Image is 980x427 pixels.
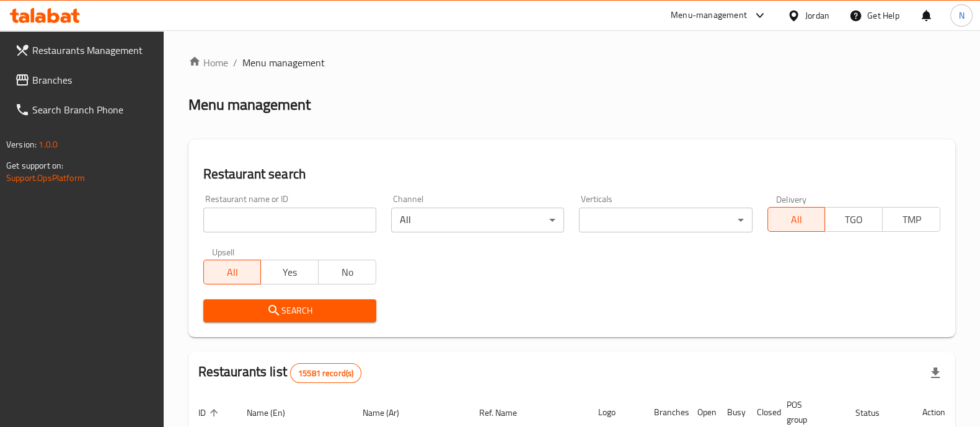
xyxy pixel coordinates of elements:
span: TGO [830,211,878,229]
h2: Restaurant search [203,165,940,183]
div: All [391,208,564,232]
div: Menu-management [671,8,747,23]
button: All [203,260,262,284]
span: Ref. Name [479,405,533,420]
div: Jordan [805,9,829,22]
button: TGO [824,207,883,232]
span: TMP [888,211,935,229]
span: All [209,263,257,281]
span: Get support on: [6,157,63,174]
div: Total records count [290,363,361,383]
span: Menu management [242,55,325,70]
li: / [233,55,237,70]
span: Name (Ar) [363,405,415,420]
span: Search Branch Phone [32,102,154,117]
span: Branches [32,73,154,87]
label: Delivery [776,195,807,203]
h2: Restaurants list [198,363,362,383]
button: Search [203,299,376,322]
button: No [318,260,376,284]
span: ID [198,405,222,420]
span: N [958,9,964,22]
a: Support.OpsPlatform [6,170,85,186]
button: Yes [260,260,319,284]
a: Home [188,55,228,70]
span: Restaurants Management [32,43,154,58]
nav: breadcrumb [188,55,955,70]
span: No [324,263,371,281]
label: Upsell [212,247,235,256]
span: Version: [6,136,37,152]
a: Restaurants Management [5,35,164,65]
input: Search for restaurant name or ID.. [203,208,376,232]
button: TMP [882,207,940,232]
a: Search Branch Phone [5,95,164,125]
div: ​ [579,208,752,232]
span: Yes [266,263,314,281]
span: POS group [786,397,831,427]
div: Export file [920,358,950,388]
span: 1.0.0 [38,136,58,152]
span: Status [855,405,896,420]
span: All [773,211,821,229]
span: 15581 record(s) [291,368,361,379]
span: Search [213,303,366,319]
span: Name (En) [247,405,301,420]
a: Branches [5,65,164,95]
h2: Menu management [188,95,311,115]
button: All [767,207,826,232]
